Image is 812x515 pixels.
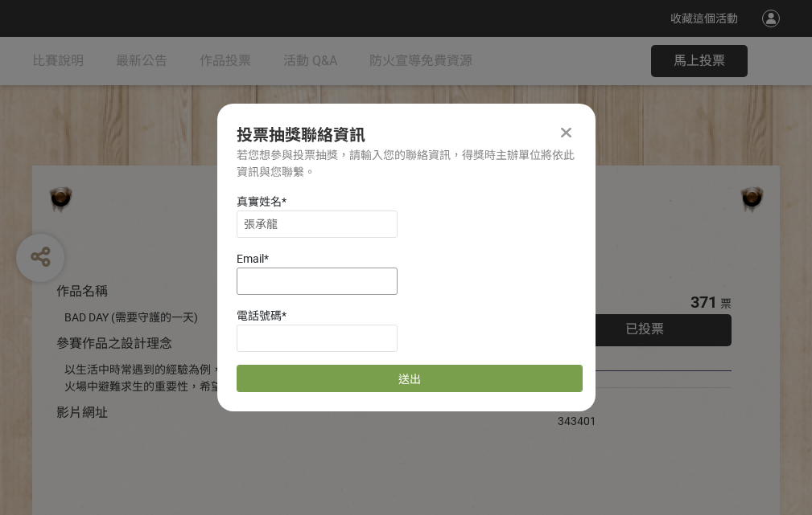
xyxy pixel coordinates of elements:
[237,147,576,181] div: 若您想參與投票抽獎，請輸入您的聯絡資訊，得獎時主辦單位將依此資訊與您聯繫。
[625,321,664,337] span: 已投票
[116,53,167,68] span: 最新公告
[200,37,251,85] a: 作品投票
[237,195,282,208] span: 真實姓名
[237,252,264,265] span: Email
[283,53,337,68] span: 活動 Q&A
[116,37,167,85] a: 最新公告
[32,53,84,68] span: 比賽說明
[720,297,732,310] span: 票
[237,123,576,147] div: 投票抽獎聯絡資訊
[237,365,583,392] button: 送出
[369,37,472,85] a: 防火宣導免費資源
[670,12,738,25] span: 收藏這個活動
[64,309,509,326] div: BAD DAY (需要守護的一天)
[651,45,748,77] button: 馬上投票
[32,37,84,85] a: 比賽說明
[674,53,725,68] span: 馬上投票
[64,362,509,395] div: 以生活中時常遇到的經驗為例，透過對比的方式宣傳住宅用火災警報器、家庭逃生計畫及火場中避難求生的重要性，希望透過趣味的短影音讓更多人認識到更多的防火觀念。
[369,53,472,68] span: 防火宣導免費資源
[200,53,251,68] span: 作品投票
[690,292,717,312] span: 371
[56,284,108,299] span: 作品名稱
[56,405,108,420] span: 影片網址
[56,336,172,351] span: 參賽作品之設計理念
[237,309,282,322] span: 電話號碼
[283,37,337,85] a: 活動 Q&A
[600,396,681,412] iframe: Facebook Share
